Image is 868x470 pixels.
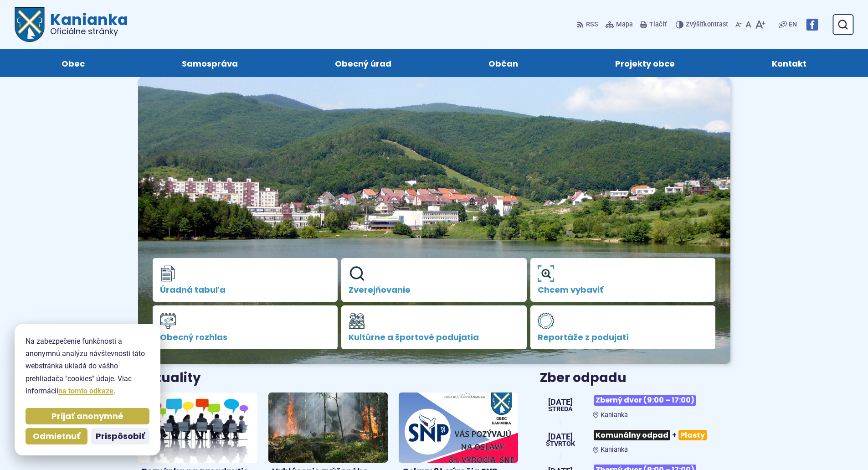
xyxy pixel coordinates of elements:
[142,49,277,77] a: Samospráva
[33,431,80,442] span: Odmietnuť
[62,49,85,77] span: Obec
[548,398,573,406] span: [DATE]
[530,258,716,302] a: Chcem vybaviť
[594,395,696,406] span: Zberný dvor (9:00 – 17:00)
[753,15,767,34] button: Zväčšiť veľkosť písma
[341,305,527,349] a: Kultúrne a športové podujatia
[593,426,730,444] h3: +
[678,430,707,440] span: Plasty
[153,305,338,349] a: Obecný rozhlas
[538,285,709,294] span: Chcem vybaviť
[733,49,846,77] a: Kontakt
[530,305,716,349] a: Reportáže z podujatí
[540,426,730,454] a: Komunálny odpad+Plasty Kanianka [DATE] štvrtok
[649,21,667,29] span: Tlačiť
[182,49,238,77] span: Samospráva
[601,411,628,419] span: Kanianka
[576,49,714,77] a: Projekty obce
[734,15,744,34] button: Zmenšiť veľkosť písma
[96,431,145,442] span: Prispôsobiť
[540,392,730,419] a: Zberný dvor (9:00 – 17:00) Kanianka [DATE] streda
[341,258,527,302] a: Zverejňovanie
[58,387,113,395] a: na tomto odkaze
[26,335,149,397] p: Na zabezpečenie funkčnosti a anonymnú analýzu návštevnosti táto webstránka ukladá do vášho prehli...
[744,15,753,34] button: Nastaviť pôvodnú veľkosť písma
[51,411,123,422] span: Prijať anonymné
[15,7,45,42] img: Prejsť na domovskú stránku
[138,371,201,385] h3: Aktuality
[540,371,730,385] h3: Zber odpadu
[91,428,149,444] button: Prispôsobiť
[160,333,331,342] span: Obecný rozhlas
[538,333,709,342] span: Reportáže z podujatí
[601,446,628,454] span: Kanianka
[50,27,128,36] span: Oficiálne stránky
[806,19,818,31] img: Prejsť na Facebook stránku
[594,430,670,440] span: Komunálny odpad
[604,15,635,34] a: Mapa
[546,433,575,441] span: [DATE]
[295,49,431,77] a: Obecný úrad
[26,428,87,444] button: Odmietnuť
[26,408,149,424] button: Prijať anonymné
[787,19,799,30] a: EN
[546,441,575,447] span: štvrtok
[22,49,124,77] a: Obec
[15,7,128,42] a: Logo Kanianka, prejsť na domovskú stránku.
[45,12,128,36] h1: Kanianka
[160,285,331,294] span: Úradná tabuľa
[789,19,797,30] span: EN
[577,15,600,34] a: RSS
[586,19,598,30] span: RSS
[686,21,704,28] span: Zvýšiť
[638,15,668,34] button: Tlačiť
[349,285,519,294] span: Zverejňovanie
[548,406,573,413] span: streda
[686,21,728,29] span: kontrast
[616,19,633,30] span: Mapa
[349,333,519,342] span: Kultúrne a športové podujatia
[488,49,518,77] span: Občan
[772,49,806,77] span: Kontakt
[153,258,338,302] a: Úradná tabuľa
[335,49,391,77] span: Obecný úrad
[615,49,675,77] span: Projekty obce
[449,49,558,77] a: Občan
[676,15,730,34] button: Zvýšiťkontrast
